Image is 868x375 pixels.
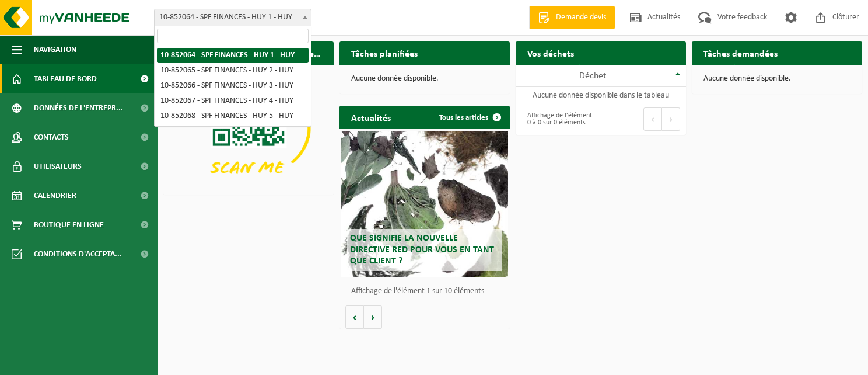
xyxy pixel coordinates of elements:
span: Boutique en ligne [34,210,104,239]
li: 10-852066 - SPF FINANCES - HUY 3 - HUY [157,78,309,93]
img: Download de VHEPlus App [163,65,334,193]
td: Aucune donnée disponible dans le tableau [516,87,686,103]
button: Vorige [345,305,364,329]
span: 10-852064 - SPF FINANCES - HUY 1 - HUY [155,9,311,26]
a: Demande devis [529,6,615,29]
h2: Tâches planifiées [339,41,429,64]
span: Contacts [34,123,69,152]
a: Tous les articles [430,106,509,129]
span: Demande devis [553,12,609,23]
p: Affichage de l'élément 1 sur 10 éléments [351,287,504,296]
span: Données de l'entrepr... [34,93,123,123]
span: Déchet [579,71,606,81]
span: Conditions d'accepta... [34,239,122,269]
h2: Tâches demandées [692,41,789,64]
li: 10-852068 - SPF FINANCES - HUY 5 - HUY [157,109,309,124]
li: 10-852064 - SPF FINANCES - HUY 1 - HUY [157,48,309,63]
span: Calendrier [34,181,76,210]
span: Tableau de bord [34,64,97,93]
span: Utilisateurs [34,152,82,181]
button: Next [662,107,680,131]
button: Volgende [364,305,382,329]
button: Previous [643,107,662,131]
li: 10-852065 - SPF FINANCES - HUY 2 - HUY [157,63,309,78]
a: Que signifie la nouvelle directive RED pour vous en tant que client ? [341,131,508,277]
span: Que signifie la nouvelle directive RED pour vous en tant que client ? [350,234,494,265]
span: 10-852064 - SPF FINANCES - HUY 1 - HUY [154,9,311,26]
p: Aucune donnée disponible. [703,75,850,83]
p: Aucune donnée disponible. [351,75,498,83]
h2: Actualités [339,106,402,129]
h2: Vos déchets [516,41,586,64]
div: Affichage de l'élément 0 à 0 sur 0 éléments [521,106,595,132]
li: 10-852067 - SPF FINANCES - HUY 4 - HUY [157,93,309,109]
span: Navigation [34,35,76,64]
